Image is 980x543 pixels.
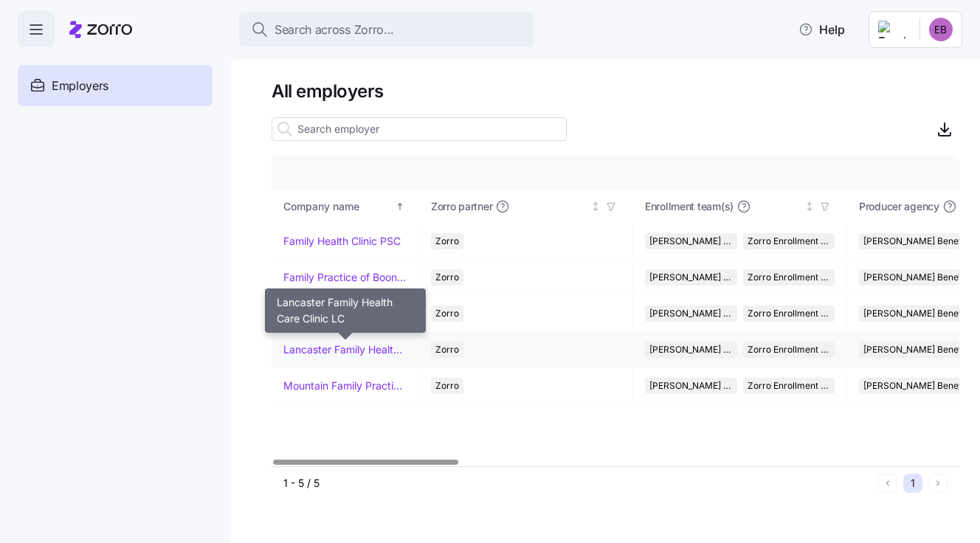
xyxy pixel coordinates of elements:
[787,15,857,44] button: Help
[275,21,394,39] span: Search across Zorro...
[283,342,407,357] a: Lancaster Family Health Care Clinic LC
[649,305,733,322] span: [PERSON_NAME] Benefit Group
[283,306,368,321] a: [PERSON_NAME]
[878,474,897,493] button: Previous page
[590,201,601,212] div: Not sorted
[878,21,908,38] img: Employer logo
[748,233,831,249] span: Zorro Enrollment Team
[435,305,459,322] span: Zorro
[798,21,845,38] span: Help
[283,378,407,393] a: Mountain Family Practice Clinic of Manchester Inc.
[804,201,815,212] div: Not sorted
[748,342,831,358] span: Zorro Enrollment Team
[649,378,733,394] span: [PERSON_NAME] Benefit Group
[435,269,459,286] span: Zorro
[859,199,939,214] span: Producer agency
[419,190,633,224] th: Zorro partnerNot sorted
[283,476,872,491] div: 1 - 5 / 5
[748,378,831,394] span: Zorro Enrollment Team
[272,117,567,141] input: Search employer
[748,305,831,322] span: Zorro Enrollment Team
[435,233,459,249] span: Zorro
[435,378,459,394] span: Zorro
[272,80,959,103] h1: All employers
[633,190,847,224] th: Enrollment team(s)Not sorted
[929,18,953,41] img: e893a1d701ecdfe11b8faa3453cd5ce7
[645,199,734,214] span: Enrollment team(s)
[272,190,419,224] th: Company nameSorted ascending
[283,234,401,249] a: Family Health Clinic PSC
[649,269,733,286] span: [PERSON_NAME] Benefit Group
[649,233,733,249] span: [PERSON_NAME] Benefit Group
[748,269,831,286] span: Zorro Enrollment Team
[18,65,213,106] a: Employers
[649,342,733,358] span: [PERSON_NAME] Benefit Group
[283,270,407,285] a: Family Practice of Booneville Inc
[903,474,922,493] button: 1
[283,198,393,215] div: Company name
[928,474,948,493] button: Next page
[431,199,492,214] span: Zorro partner
[239,12,534,47] button: Search across Zorro...
[52,77,108,95] span: Employers
[395,201,405,212] div: Sorted ascending
[435,342,459,358] span: Zorro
